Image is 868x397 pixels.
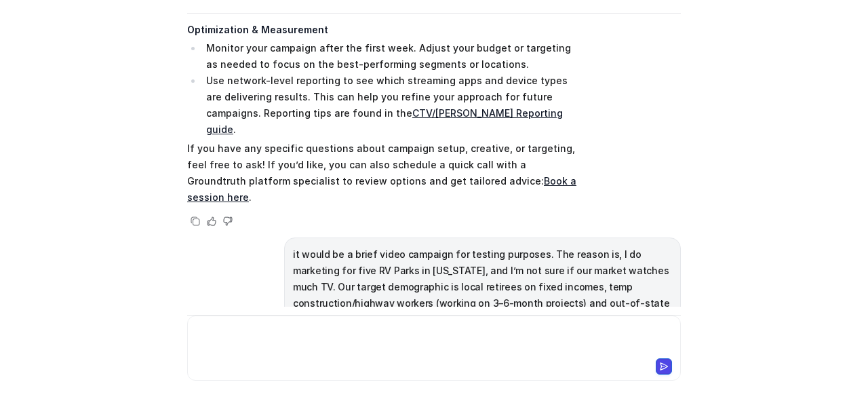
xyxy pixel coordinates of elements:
strong: Optimization & Measurement [187,24,328,35]
li: Monitor your campaign after the first week. Adjust your budget or targeting as needed to focus on... [202,40,584,73]
p: If you have any specific questions about campaign setup, creative, or targeting, feel free to ask... [187,140,584,206]
p: it would be a brief video campaign for testing purposes. The reason is, I do marketing for five R... [293,246,672,360]
li: Use network-level reporting to see which streaming apps and device types are delivering results. ... [202,73,584,138]
a: Book a session here [187,175,576,203]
